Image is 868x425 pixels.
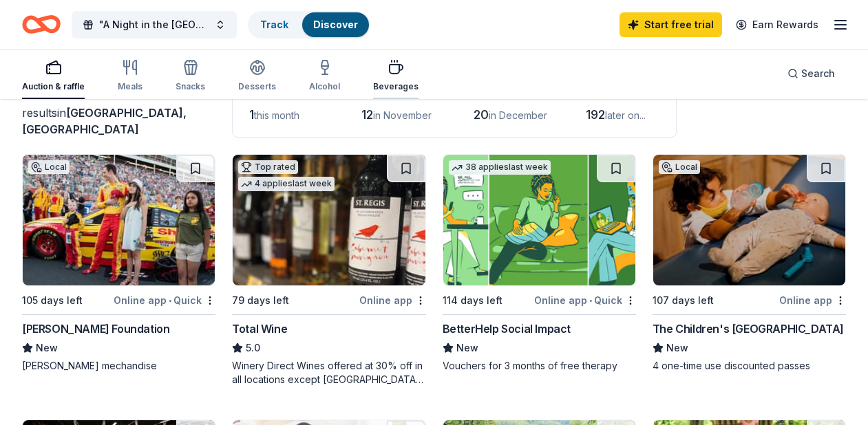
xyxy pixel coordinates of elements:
[23,155,215,285] img: Image for Joey Logano Foundation
[443,320,571,337] div: BetterHelp Social Impact
[28,160,70,174] div: Local
[313,19,358,30] a: Discover
[309,81,340,92] div: Alcohol
[232,359,425,386] div: Winery Direct Wines offered at 30% off in all locations except [GEOGRAPHIC_DATA], [GEOGRAPHIC_DAT...
[589,295,592,306] span: •
[666,340,688,356] span: New
[260,19,288,30] a: Track
[605,109,646,121] span: later on...
[238,177,335,191] div: 4 applies last week
[22,106,187,136] span: in
[22,8,61,41] a: Home
[359,292,426,309] div: Online app
[776,60,846,87] button: Search
[309,54,340,99] button: Alcohol
[232,154,425,386] a: Image for Total WineTop rated4 applieslast week79 days leftOnline appTotal Wine5.0Winery Direct W...
[653,155,845,285] img: Image for The Children's Museum of Wilmington
[443,155,635,285] img: Image for BetterHelp Social Impact
[72,11,237,39] button: "A Night in the [GEOGRAPHIC_DATA]: The [PERSON_NAME] School Benefit Fundraiser"
[361,107,373,122] span: 12
[22,292,83,309] div: 105 days left
[22,320,169,337] div: [PERSON_NAME] Foundation
[238,54,276,99] button: Desserts
[22,154,215,373] a: Image for Joey Logano FoundationLocal105 days leftOnline app•Quick[PERSON_NAME] FoundationNew[PER...
[169,295,171,306] span: •
[114,292,215,309] div: Online app Quick
[22,106,187,136] span: [GEOGRAPHIC_DATA], [GEOGRAPHIC_DATA]
[456,340,478,356] span: New
[620,12,722,37] a: Start free trial
[176,81,205,92] div: Snacks
[449,160,551,175] div: 38 applies last week
[586,107,605,122] span: 192
[233,155,425,285] img: Image for Total Wine
[489,109,547,121] span: in December
[659,160,700,174] div: Local
[373,109,432,121] span: in November
[443,359,636,373] div: Vouchers for 3 months of free therapy
[474,107,489,122] span: 20
[534,292,636,309] div: Online app Quick
[118,81,142,92] div: Meals
[443,154,636,373] a: Image for BetterHelp Social Impact38 applieslast week114 days leftOnline app•QuickBetterHelp Soci...
[22,359,215,373] div: [PERSON_NAME] mechandise
[22,105,215,138] div: results
[779,292,846,309] div: Online app
[22,54,85,99] button: Auction & raffle
[246,340,260,356] span: 5.0
[653,320,844,337] div: The Children's [GEOGRAPHIC_DATA]
[801,65,835,82] span: Search
[653,292,714,309] div: 107 days left
[373,81,419,92] div: Beverages
[99,17,209,33] span: "A Night in the [GEOGRAPHIC_DATA]: The [PERSON_NAME] School Benefit Fundraiser"
[248,11,370,39] button: TrackDiscover
[176,54,205,99] button: Snacks
[238,81,276,92] div: Desserts
[653,154,846,373] a: Image for The Children's Museum of WilmingtonLocal107 days leftOnline appThe Children's [GEOGRAPH...
[238,160,298,174] div: Top rated
[254,109,299,121] span: this month
[443,292,502,309] div: 114 days left
[36,340,58,356] span: New
[22,81,85,92] div: Auction & raffle
[232,292,289,309] div: 79 days left
[249,107,254,122] span: 1
[118,54,142,99] button: Meals
[653,359,846,373] div: 4 one-time use discounted passes
[232,320,287,337] div: Total Wine
[728,12,827,37] a: Earn Rewards
[373,54,419,99] button: Beverages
